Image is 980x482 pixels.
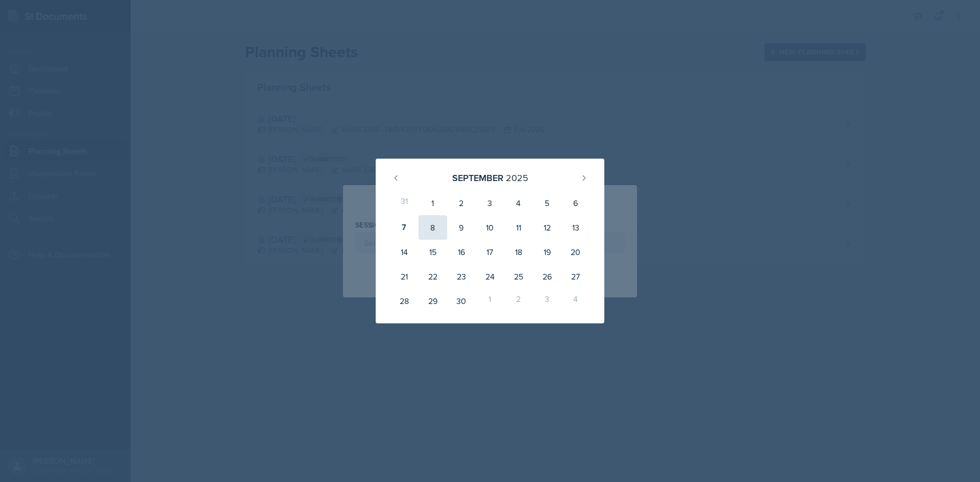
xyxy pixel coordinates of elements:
div: 22 [419,264,447,289]
div: 6 [561,191,590,215]
div: 23 [447,264,476,289]
div: 8 [419,215,447,240]
div: 31 [390,191,419,215]
div: 30 [447,289,476,313]
div: 1 [476,289,504,313]
div: 24 [476,264,504,289]
div: 16 [447,240,476,264]
div: 20 [561,240,590,264]
div: 27 [561,264,590,289]
div: 4 [561,289,590,313]
div: 19 [533,240,561,264]
div: 17 [476,240,504,264]
div: 4 [504,191,533,215]
div: 9 [447,215,476,240]
div: 1 [419,191,447,215]
div: September [452,171,503,185]
div: 29 [419,289,447,313]
div: 2 [504,289,533,313]
div: 7 [390,215,419,240]
div: 2 [447,191,476,215]
div: 15 [419,240,447,264]
div: 3 [533,289,561,313]
div: 2025 [506,171,528,185]
div: 21 [390,264,419,289]
div: 14 [390,240,419,264]
div: 5 [533,191,561,215]
div: 28 [390,289,419,313]
div: 18 [504,240,533,264]
div: 3 [476,191,504,215]
div: 26 [533,264,561,289]
div: 11 [504,215,533,240]
div: 13 [561,215,590,240]
div: 12 [533,215,561,240]
div: 10 [476,215,504,240]
div: 25 [504,264,533,289]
